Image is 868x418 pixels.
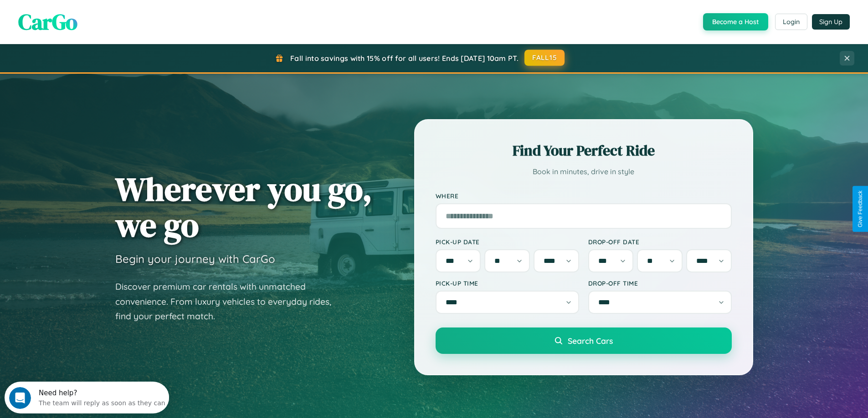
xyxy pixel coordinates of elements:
[568,336,613,346] span: Search Cars
[34,15,161,25] div: The team will reply as soon as they can
[436,327,732,354] button: Search Cars
[812,14,850,30] button: Sign Up
[588,238,732,246] label: Drop-off Date
[588,279,732,287] label: Drop-off Time
[115,279,343,324] p: Discover premium car rentals with unmatched convenience. From luxury vehicles to everyday rides, ...
[436,238,579,246] label: Pick-up Date
[290,54,519,63] span: Fall into savings with 15% off for all users! Ends [DATE] 10am PT.
[703,13,768,30] button: Become a Host
[115,171,372,243] h1: Wherever you go, we go
[436,192,732,200] label: Where
[34,8,161,15] div: Need help?
[775,14,807,30] button: Login
[5,382,169,413] iframe: Intercom live chat discovery launcher
[18,7,77,37] span: CarGo
[436,279,579,287] label: Pick-up Time
[4,4,169,29] div: Open Intercom Messenger
[436,165,732,178] p: Book in minutes, drive in style
[115,252,275,266] h3: Begin your journey with CarGo
[857,191,863,227] div: Give Feedback
[524,50,565,66] button: FALL15
[9,387,31,409] iframe: Intercom live chat
[436,141,732,161] h2: Find Your Perfect Ride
